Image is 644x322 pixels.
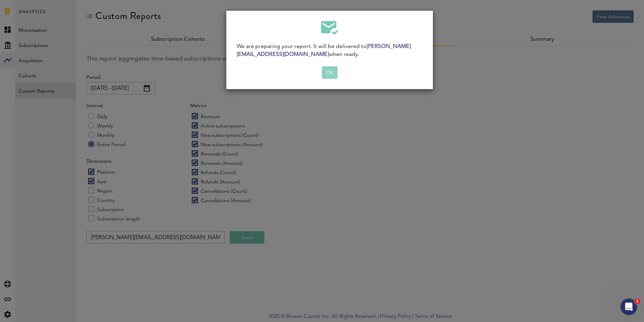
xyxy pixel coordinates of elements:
[621,299,637,315] iframe: Intercom live chat
[14,5,39,11] span: Support
[322,66,338,79] button: OK
[237,44,411,57] span: [PERSON_NAME][EMAIL_ADDRESS][DOMAIN_NAME]
[237,35,423,66] div: We are preparing your report. It will be delivered to when ready.
[635,299,640,304] span: 1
